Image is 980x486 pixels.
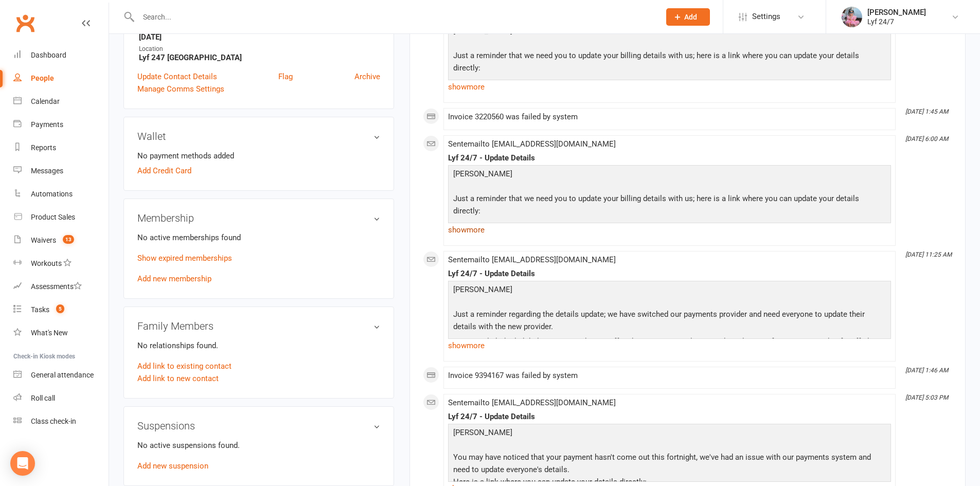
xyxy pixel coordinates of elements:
[10,451,35,476] div: Open Intercom Messenger
[278,70,293,83] a: Flag
[137,339,380,352] p: No relationships found.
[13,298,109,321] a: Tasks 5
[13,44,109,67] a: Dashboard
[448,371,891,380] div: Invoice 9394167 was failed by system
[139,32,380,42] strong: [DATE]
[31,190,73,198] div: Automations
[451,335,888,387] p: You can click the link below, come and see staff in the gym, or scan the QR code in the gym if yo...
[867,17,926,26] div: Lyf 24/7
[867,8,926,17] div: [PERSON_NAME]
[31,167,63,175] div: Messages
[137,372,219,385] a: Add link to new contact
[31,51,66,59] div: Dashboard
[448,412,891,421] div: Lyf 24/7 - Update Details
[13,229,109,252] a: Waivers 13
[13,252,109,275] a: Workouts
[13,206,109,229] a: Product Sales
[13,136,109,159] a: Reports
[905,251,952,258] i: [DATE] 11:25 AM
[31,394,55,402] div: Roll call
[13,90,109,113] a: Calendar
[13,183,109,206] a: Automations
[13,364,109,387] a: General attendance kiosk mode
[137,320,380,332] h3: Family Members
[12,10,38,36] a: Clubworx
[137,420,380,431] h3: Suspensions
[905,135,948,142] i: [DATE] 6:00 AM
[13,410,109,433] a: Class kiosk mode
[137,461,208,471] a: Add new suspension
[139,53,380,62] strong: Lyf 247 [GEOGRAPHIC_DATA]
[31,97,60,105] div: Calendar
[31,120,63,129] div: Payments
[137,254,232,263] a: Show expired memberships
[451,283,888,335] p: [PERSON_NAME] Just a reminder regarding the details update; we have switched our payments provide...
[137,274,211,283] a: Add new membership
[31,371,94,379] div: General attendance
[31,236,56,244] div: Waivers
[448,113,891,121] div: Invoice 3220560 was failed by system
[13,387,109,410] a: Roll call
[135,10,653,24] input: Search...
[137,150,380,162] li: No payment methods added
[905,394,948,401] i: [DATE] 5:03 PM
[137,70,217,83] a: Update Contact Details
[137,212,380,224] h3: Membership
[684,13,697,21] span: Add
[137,83,224,95] a: Manage Comms Settings
[448,269,891,278] div: Lyf 24/7 - Update Details
[666,8,710,26] button: Add
[448,398,616,407] span: Sent email to [EMAIL_ADDRESS][DOMAIN_NAME]
[448,80,891,94] a: show more
[448,255,616,264] span: Sent email to [EMAIL_ADDRESS][DOMAIN_NAME]
[56,304,64,313] span: 5
[137,360,231,372] a: Add link to existing contact
[13,321,109,345] a: What's New
[137,231,380,244] p: No active memberships found
[137,165,191,177] a: Add Credit Card
[63,235,74,244] span: 13
[354,70,380,83] a: Archive
[13,113,109,136] a: Payments
[31,259,62,267] div: Workouts
[31,143,56,152] div: Reports
[31,329,68,337] div: What's New
[842,7,862,27] img: thumb_image1747747990.png
[448,223,891,237] a: show more
[31,305,49,314] div: Tasks
[752,5,780,28] span: Settings
[31,74,54,82] div: People
[448,154,891,163] div: Lyf 24/7 - Update Details
[137,131,380,142] h3: Wallet
[31,282,82,291] div: Assessments
[448,139,616,149] span: Sent email to [EMAIL_ADDRESS][DOMAIN_NAME]
[137,439,380,452] p: No active suspensions found.
[451,168,888,281] p: [PERSON_NAME] Just a reminder that we need you to update your billing details with us; here is a ...
[905,108,948,115] i: [DATE] 1:45 AM
[31,417,76,425] div: Class check-in
[13,67,109,90] a: People
[448,338,891,353] a: show more
[13,159,109,183] a: Messages
[13,275,109,298] a: Assessments
[31,213,75,221] div: Product Sales
[139,44,380,54] div: Location
[905,367,948,374] i: [DATE] 1:46 AM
